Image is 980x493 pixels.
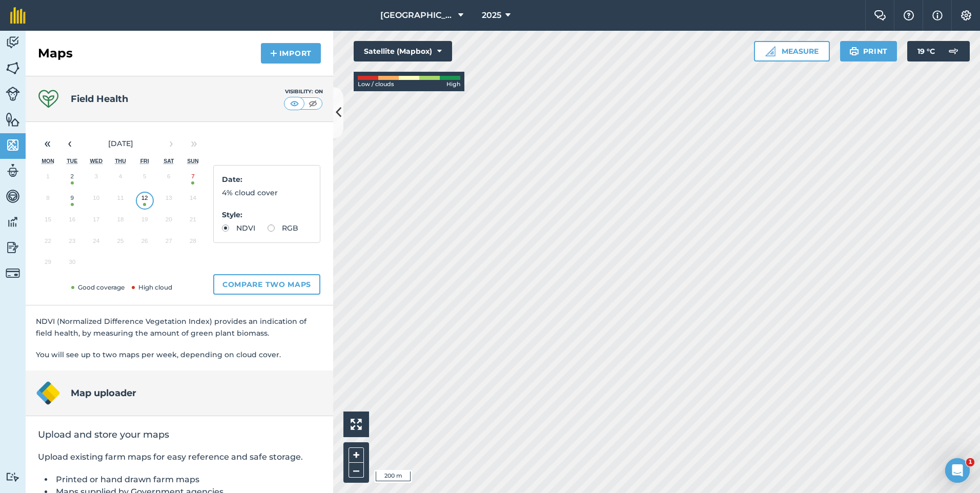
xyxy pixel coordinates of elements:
button: 26 September 2025 [133,233,157,254]
button: 28 September 2025 [181,233,205,254]
span: [DATE] [108,139,133,148]
button: – [349,463,364,478]
button: 18 September 2025 [108,211,132,233]
img: Ruler icon [765,46,775,56]
h4: Field Health [71,92,128,106]
button: 3 September 2025 [84,168,108,190]
button: 20 September 2025 [157,211,181,233]
abbr: Thursday [115,158,126,164]
button: Measure [754,41,830,61]
span: High [446,80,460,89]
button: › [160,132,182,155]
button: 12 September 2025 [133,190,157,211]
button: 7 September 2025 [181,168,205,190]
img: svg+xml;base64,PD94bWwgdmVyc2lvbj0iMS4wIiBlbmNvZGluZz0idXRmLTgiPz4KPCEtLSBHZW5lcmF0b3I6IEFkb2JlIE... [6,472,20,482]
button: 8 September 2025 [36,190,60,211]
img: svg+xml;base64,PHN2ZyB4bWxucz0iaHR0cDovL3d3dy53My5vcmcvMjAwMC9zdmciIHdpZHRoPSIxNCIgaGVpZ2h0PSIyNC... [270,47,277,59]
button: 17 September 2025 [84,211,108,233]
abbr: Wednesday [90,158,103,164]
img: svg+xml;base64,PD94bWwgdmVyc2lvbj0iMS4wIiBlbmNvZGluZz0idXRmLTgiPz4KPCEtLSBHZW5lcmF0b3I6IEFkb2JlIE... [6,87,20,101]
button: 25 September 2025 [108,233,132,254]
button: ‹ [58,132,81,155]
div: Visibility: On [284,88,323,96]
img: Two speech bubbles overlapping with the left bubble in the forefront [874,10,886,20]
strong: Style : [222,210,242,219]
abbr: Monday [42,158,54,164]
button: 10 September 2025 [84,190,108,211]
button: 22 September 2025 [36,233,60,254]
button: 15 September 2025 [36,211,60,233]
button: « [36,132,58,155]
button: 29 September 2025 [36,254,60,275]
button: 21 September 2025 [181,211,205,233]
abbr: Sunday [187,158,198,164]
button: 1 September 2025 [36,168,60,190]
h4: Map uploader [71,386,136,400]
button: 6 September 2025 [157,168,181,190]
button: 27 September 2025 [157,233,181,254]
button: 19 °C [907,41,970,61]
h2: Maps [38,45,73,61]
img: svg+xml;base64,PD94bWwgdmVyc2lvbj0iMS4wIiBlbmNvZGluZz0idXRmLTgiPz4KPCEtLSBHZW5lcmF0b3I6IEFkb2JlIE... [6,214,20,230]
button: 24 September 2025 [84,233,108,254]
p: Upload existing farm maps for easy reference and safe storage. [38,451,321,463]
button: 19 September 2025 [133,211,157,233]
abbr: Saturday [164,158,174,164]
button: [DATE] [81,132,160,155]
span: 19 ° C [917,41,935,61]
img: svg+xml;base64,PHN2ZyB4bWxucz0iaHR0cDovL3d3dy53My5vcmcvMjAwMC9zdmciIHdpZHRoPSI1MCIgaGVpZ2h0PSI0MC... [307,98,319,109]
img: fieldmargin Logo [10,7,26,24]
button: 23 September 2025 [60,233,84,254]
label: RGB [268,224,298,232]
img: svg+xml;base64,PD94bWwgdmVyc2lvbj0iMS4wIiBlbmNvZGluZz0idXRmLTgiPz4KPCEtLSBHZW5lcmF0b3I6IEFkb2JlIE... [6,240,20,255]
img: svg+xml;base64,PD94bWwgdmVyc2lvbj0iMS4wIiBlbmNvZGluZz0idXRmLTgiPz4KPCEtLSBHZW5lcmF0b3I6IEFkb2JlIE... [6,163,20,178]
button: Compare two maps [213,274,320,295]
button: 30 September 2025 [60,254,84,275]
p: NDVI (Normalized Difference Vegetation Index) provides an indication of field health, by measurin... [36,316,323,339]
button: 14 September 2025 [181,190,205,211]
button: » [182,132,205,155]
img: svg+xml;base64,PD94bWwgdmVyc2lvbj0iMS4wIiBlbmNvZGluZz0idXRmLTgiPz4KPCEtLSBHZW5lcmF0b3I6IEFkb2JlIE... [6,189,20,204]
img: svg+xml;base64,PD94bWwgdmVyc2lvbj0iMS4wIiBlbmNvZGluZz0idXRmLTgiPz4KPCEtLSBHZW5lcmF0b3I6IEFkb2JlIE... [6,35,20,50]
img: svg+xml;base64,PHN2ZyB4bWxucz0iaHR0cDovL3d3dy53My5vcmcvMjAwMC9zdmciIHdpZHRoPSI1NiIgaGVpZ2h0PSI2MC... [6,112,20,127]
button: Print [840,41,897,61]
img: svg+xml;base64,PD94bWwgdmVyc2lvbj0iMS4wIiBlbmNvZGluZz0idXRmLTgiPz4KPCEtLSBHZW5lcmF0b3I6IEFkb2JlIE... [943,41,964,61]
img: svg+xml;base64,PHN2ZyB4bWxucz0iaHR0cDovL3d3dy53My5vcmcvMjAwMC9zdmciIHdpZHRoPSIxOSIgaGVpZ2h0PSIyNC... [849,45,859,57]
button: 5 September 2025 [133,168,157,190]
img: svg+xml;base64,PHN2ZyB4bWxucz0iaHR0cDovL3d3dy53My5vcmcvMjAwMC9zdmciIHdpZHRoPSIxNyIgaGVpZ2h0PSIxNy... [932,9,943,22]
span: High cloud [130,283,172,291]
button: 11 September 2025 [108,190,132,211]
img: svg+xml;base64,PHN2ZyB4bWxucz0iaHR0cDovL3d3dy53My5vcmcvMjAwMC9zdmciIHdpZHRoPSI1NiIgaGVpZ2h0PSI2MC... [6,137,20,153]
img: Four arrows, one pointing top left, one top right, one bottom right and the last bottom left [351,419,362,430]
button: 4 September 2025 [108,168,132,190]
button: Satellite (Mapbox) [354,41,452,61]
p: 4% cloud cover [222,187,312,198]
img: svg+xml;base64,PHN2ZyB4bWxucz0iaHR0cDovL3d3dy53My5vcmcvMjAwMC9zdmciIHdpZHRoPSI1NiIgaGVpZ2h0PSI2MC... [6,60,20,76]
li: Printed or hand drawn farm maps [53,474,321,486]
iframe: Intercom live chat [945,458,970,483]
button: Import [261,43,321,64]
button: 9 September 2025 [60,190,84,211]
button: 13 September 2025 [157,190,181,211]
span: 1 [966,458,974,466]
img: A cog icon [960,10,972,20]
span: 2025 [482,9,501,22]
img: A question mark icon [903,10,915,20]
img: svg+xml;base64,PHN2ZyB4bWxucz0iaHR0cDovL3d3dy53My5vcmcvMjAwMC9zdmciIHdpZHRoPSI1MCIgaGVpZ2h0PSI0MC... [288,98,301,109]
span: Good coverage [69,283,125,291]
button: + [349,447,364,463]
span: Low / clouds [358,80,394,89]
button: 16 September 2025 [60,211,84,233]
label: NDVI [222,224,255,232]
img: Map uploader logo [36,381,60,405]
abbr: Tuesday [67,158,77,164]
p: You will see up to two maps per week, depending on cloud cover. [36,349,323,360]
h2: Upload and store your maps [38,428,321,441]
abbr: Friday [140,158,149,164]
strong: Date : [222,175,242,184]
button: 2 September 2025 [60,168,84,190]
span: [GEOGRAPHIC_DATA][PERSON_NAME] [380,9,454,22]
img: svg+xml;base64,PD94bWwgdmVyc2lvbj0iMS4wIiBlbmNvZGluZz0idXRmLTgiPz4KPCEtLSBHZW5lcmF0b3I6IEFkb2JlIE... [6,266,20,280]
